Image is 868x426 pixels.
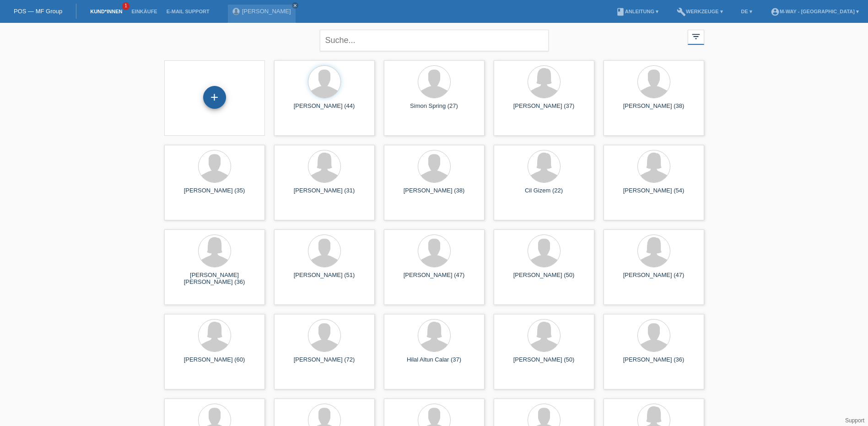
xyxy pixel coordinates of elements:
a: Support [845,417,864,424]
i: close [293,3,297,8]
div: [PERSON_NAME] (47) [611,272,697,286]
div: Simon Spring (27) [391,102,477,117]
div: Hilal Altun Calar (37) [391,356,477,371]
i: account_circle [771,7,780,16]
i: filter_list [691,32,701,42]
div: Kund*in hinzufügen [204,90,226,105]
input: Suche... [320,30,549,51]
div: [PERSON_NAME] (50) [501,356,587,371]
div: [PERSON_NAME] (51) [281,272,367,286]
div: [PERSON_NAME] (47) [391,272,477,286]
div: [PERSON_NAME] (50) [501,272,587,286]
a: Einkäufe [127,9,162,14]
a: DE ▾ [737,9,757,14]
div: [PERSON_NAME] (35) [172,187,258,202]
a: buildWerkzeuge ▾ [672,9,728,14]
span: 1 [122,2,129,10]
i: build [677,7,686,16]
div: [PERSON_NAME] (38) [611,102,697,117]
a: E-Mail Support [162,9,214,14]
a: POS — MF Group [14,8,62,15]
div: Cil Gizem (22) [501,187,587,202]
a: close [292,2,298,9]
a: Kund*innen [86,9,127,14]
div: [PERSON_NAME] (72) [281,356,367,371]
div: [PERSON_NAME] (31) [281,187,367,202]
div: [PERSON_NAME] (44) [281,102,367,117]
a: account_circlem-way - [GEOGRAPHIC_DATA] ▾ [766,9,863,14]
div: [PERSON_NAME] [PERSON_NAME] (36) [172,272,258,286]
div: [PERSON_NAME] (38) [391,187,477,202]
div: [PERSON_NAME] (54) [611,187,697,202]
a: bookAnleitung ▾ [611,9,663,14]
div: [PERSON_NAME] (60) [172,356,258,371]
a: [PERSON_NAME] [242,8,291,15]
i: book [616,7,625,16]
div: [PERSON_NAME] (37) [501,102,587,117]
div: [PERSON_NAME] (36) [611,356,697,371]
